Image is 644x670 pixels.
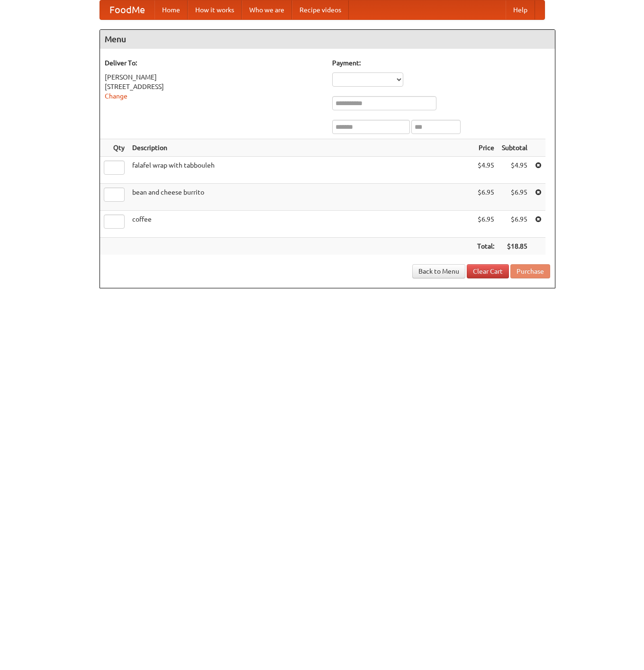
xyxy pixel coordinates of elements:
[498,157,531,184] td: $4.95
[473,211,498,238] td: $6.95
[467,264,509,278] a: Clear Cart
[128,157,473,184] td: falafel wrap with tabbouleh
[498,238,531,255] th: $18.85
[128,184,473,211] td: bean and cheese burrito
[473,238,498,255] th: Total:
[506,0,535,19] a: Help
[128,211,473,238] td: coffee
[473,157,498,184] td: $4.95
[292,0,349,19] a: Recipe videos
[100,30,555,49] h4: Menu
[188,0,242,19] a: How it works
[332,58,550,68] h5: Payment:
[100,139,128,157] th: Qty
[412,264,465,278] a: Back to Menu
[154,0,188,19] a: Home
[105,72,323,82] div: [PERSON_NAME]
[473,184,498,211] td: $6.95
[498,211,531,238] td: $6.95
[105,82,323,91] div: [STREET_ADDRESS]
[498,139,531,157] th: Subtotal
[242,0,292,19] a: Who we are
[128,139,473,157] th: Description
[498,184,531,211] td: $6.95
[105,58,323,68] h5: Deliver To:
[510,264,550,278] button: Purchase
[100,0,154,19] a: FoodMe
[473,139,498,157] th: Price
[105,92,127,100] a: Change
